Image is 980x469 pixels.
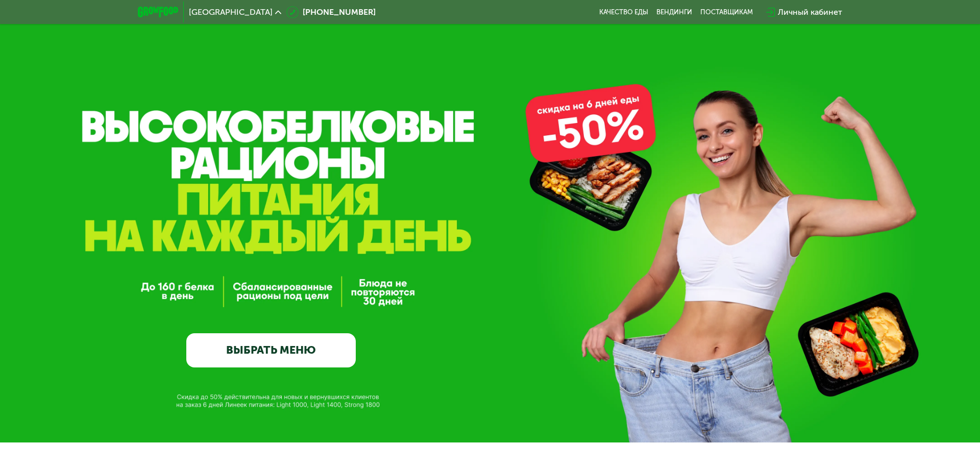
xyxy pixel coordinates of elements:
[656,8,692,16] a: Вендинги
[186,333,356,367] a: ВЫБРАТЬ МЕНЮ
[286,6,376,18] a: [PHONE_NUMBER]
[778,6,842,18] div: Личный кабинет
[189,8,273,16] span: [GEOGRAPHIC_DATA]
[599,8,648,16] a: Качество еды
[700,8,753,16] div: поставщикам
